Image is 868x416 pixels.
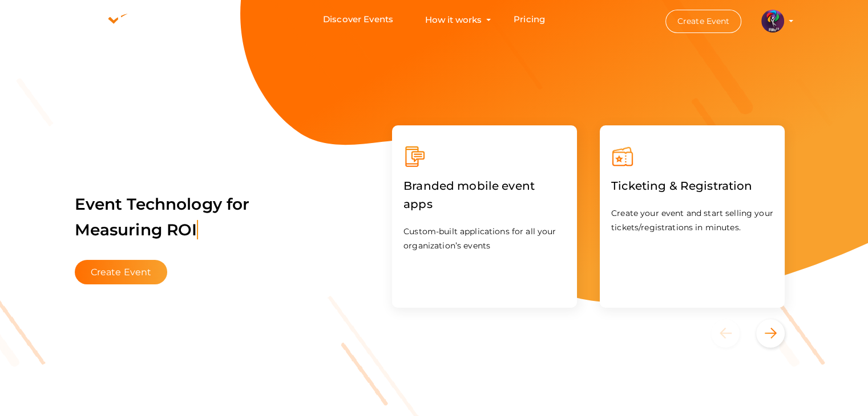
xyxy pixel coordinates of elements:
button: Create Event [75,260,168,284]
a: Branded mobile event apps [403,199,566,210]
button: Create Event [665,10,742,33]
a: Discover Events [323,9,393,30]
a: Pricing [514,9,545,30]
label: Ticketing & Registration [611,168,752,203]
button: Next [756,319,785,348]
label: Branded mobile event apps [403,168,566,222]
span: Measuring ROI [75,220,199,239]
button: Previous [711,319,754,348]
label: Event Technology for [75,177,250,257]
button: How it works [422,9,485,30]
p: Create your event and start selling your tickets/registrations in minutes. [611,206,773,235]
img: 5BK8ZL5P_small.png [761,10,784,32]
a: Ticketing & Registration [611,181,752,192]
p: Custom-built applications for all your organization’s events [403,225,566,253]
